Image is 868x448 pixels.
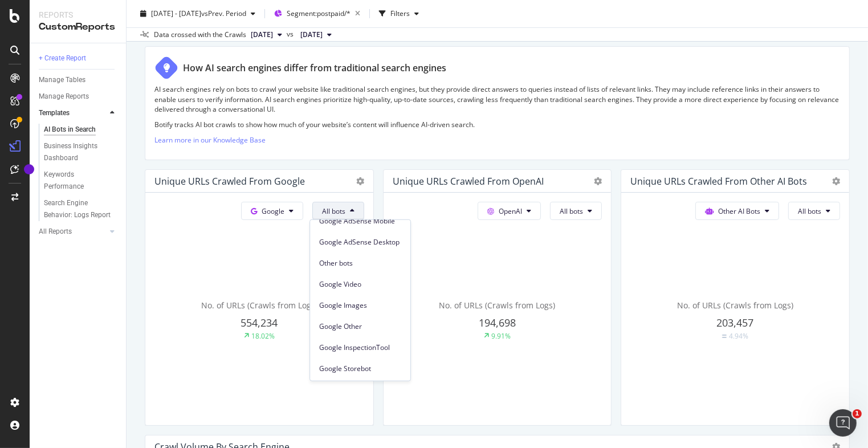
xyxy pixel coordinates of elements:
div: Manage Tables [39,74,85,86]
img: Equal [722,335,727,338]
span: Other AI Bots [718,206,760,216]
div: 4.94% [729,331,748,341]
span: Other bots [319,258,401,268]
span: All bots [798,206,821,216]
span: All bots [322,206,345,216]
div: Business Insights Dashboard [44,140,109,164]
span: OpenAI [499,206,522,216]
button: [DATE] - [DATE]vsPrev. Period [136,5,260,23]
div: Tooltip anchor [24,164,34,174]
button: OpenAI [478,202,541,220]
button: Segment:postpaid/* [270,5,365,23]
div: Search Engine Behavior: Logs Report [44,197,111,221]
a: All Reports [39,226,107,238]
div: Unique URLs Crawled from Other AI BotsOther AI BotsAll botsNo. of URLs (Crawls from Logs)203,457E... [621,169,850,426]
div: Keywords Performance [44,169,108,193]
span: vs Prev. Period [201,9,246,18]
button: Filters [374,5,423,23]
button: Other AI Bots [695,202,779,220]
div: Unique URLs Crawled from OpenAIOpenAIAll botsNo. of URLs (Crawls from Logs)194,6989.91% [383,169,612,426]
div: 9.91% [491,331,511,341]
div: Unique URLs Crawled from Other AI Bots [630,176,807,187]
div: Reports [39,9,117,21]
a: Templates [39,107,107,119]
p: Botify tracks AI bot crawls to show how much of your website’s content will influence AI-driven s... [154,120,840,129]
div: Templates [39,107,70,119]
span: vs [287,29,296,39]
div: How AI search engines differ from traditional search enginesAI search engines rely on bots to cra... [145,46,850,160]
div: 18.02% [251,331,275,341]
span: Google Other [319,321,401,331]
a: + Create Report [39,52,118,64]
span: 554,234 [241,316,278,329]
span: Google Storebot [319,363,401,373]
span: 2025 Jul. 4th [251,30,273,40]
span: All bots [560,206,583,216]
button: [DATE] [246,28,287,42]
span: Google [262,206,284,216]
span: 194,698 [479,316,516,329]
span: Google AdSense Desktop [319,237,401,247]
div: Filters [390,9,410,18]
div: How AI search engines differ from traditional search engines [183,62,446,75]
a: Search Engine Behavior: Logs Report [44,197,118,221]
a: Learn more in our Knowledge Base [154,135,266,145]
div: Data crossed with the Crawls [154,30,246,40]
button: [DATE] [296,28,336,42]
div: AI Bots in Search [44,124,96,136]
a: AI Bots in Search [44,124,118,136]
a: Manage Reports [39,91,118,103]
a: Business Insights Dashboard [44,140,118,164]
div: Unique URLs Crawled from GoogleGoogleAll botsNo. of URLs (Crawls from Logs)554,23418.02% [145,169,374,426]
span: Google Video [319,279,401,289]
div: CustomReports [39,21,117,34]
button: All bots [550,202,602,220]
span: 1 [853,409,862,418]
span: No. of URLs (Crawls from Logs) [677,300,793,311]
button: Google [241,202,303,220]
span: [DATE] - [DATE] [151,9,201,18]
button: All bots [788,202,840,220]
span: Google InspectionTool [319,342,401,352]
div: + Create Report [39,52,86,64]
button: All bots [312,202,364,220]
span: 203,457 [717,316,754,329]
p: AI search engines rely on bots to crawl your website like traditional search engines, but they pr... [154,84,840,113]
div: All Reports [39,226,72,238]
span: No. of URLs (Crawls from Logs) [201,300,317,311]
a: Manage Tables [39,74,118,86]
div: Unique URLs Crawled from Google [154,176,305,187]
div: Manage Reports [39,91,89,103]
span: No. of URLs (Crawls from Logs) [439,300,555,311]
span: Segment: postpaid/* [287,9,351,18]
a: Keywords Performance [44,169,118,193]
iframe: Intercom live chat [829,409,857,437]
span: Google Images [319,300,401,310]
span: Google AdSense Mobile [319,215,401,226]
div: Unique URLs Crawled from OpenAI [393,176,544,187]
span: 2025 May. 24th [300,30,323,40]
